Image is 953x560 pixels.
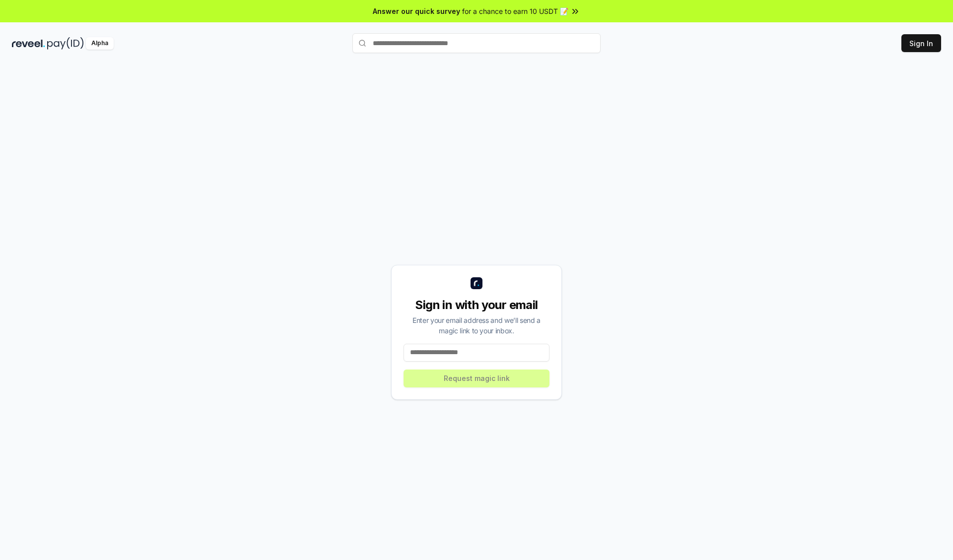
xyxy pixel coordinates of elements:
div: Alpha [86,37,114,50]
span: Answer our quick survey [373,6,460,16]
div: Enter your email address and we’ll send a magic link to your inbox. [404,315,549,336]
img: reveel_dark [12,37,45,50]
img: logo_small [471,277,482,289]
button: Sign In [901,34,941,52]
span: for a chance to earn 10 USDT 📝 [462,6,568,16]
div: Sign in with your email [404,297,549,313]
img: pay_id [47,37,84,50]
